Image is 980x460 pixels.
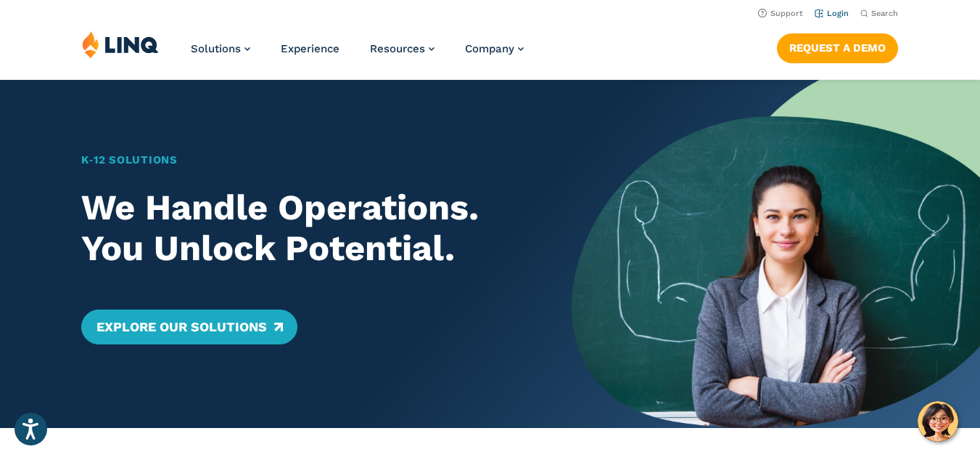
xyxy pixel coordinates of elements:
[777,33,898,62] a: Request a Demo
[81,152,531,169] h1: K‑12 Solutions
[465,42,514,55] span: Company
[871,9,898,18] span: Search
[191,31,524,78] nav: Primary Navigation
[191,42,241,55] span: Solutions
[777,31,898,62] nav: Button Navigation
[815,9,849,18] a: Login
[191,42,250,55] a: Solutions
[918,401,958,442] button: Hello, have a question? Let’s chat.
[370,42,425,55] span: Resources
[572,80,980,428] img: Home Banner
[81,187,531,269] h2: We Handle Operations. You Unlock Potential.
[81,310,297,344] a: Explore Our Solutions
[465,42,524,55] a: Company
[758,9,803,18] a: Support
[860,8,898,19] button: Open Search Bar
[82,31,159,58] img: LINQ | K‑12 Software
[281,42,339,55] a: Experience
[370,42,435,55] a: Resources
